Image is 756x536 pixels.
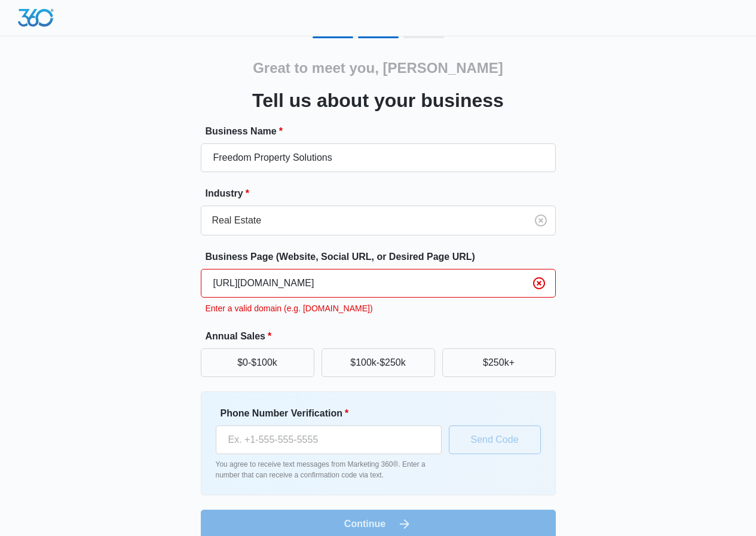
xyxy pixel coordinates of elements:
[201,143,556,172] input: e.g. Jane's Plumbing
[322,348,435,377] button: $100k-$250k
[529,274,549,293] button: Clear
[206,124,561,139] label: Business Name
[221,406,446,421] label: Phone Number Verification
[206,302,556,315] p: Enter a valid domain (e.g. [DOMAIN_NAME])
[206,329,561,344] label: Annual Sales
[531,211,550,230] button: Clear
[253,57,503,79] h2: Great to meet you, [PERSON_NAME]
[206,250,561,264] label: Business Page (Website, Social URL, or Desired Page URL)
[216,459,442,480] p: You agree to receive text messages from Marketing 360®. Enter a number that can receive a confirm...
[252,86,504,115] h3: Tell us about your business
[216,425,442,454] input: Ex. +1-555-555-5555
[201,269,556,298] input: e.g. janesplumbing.com
[201,348,314,377] button: $0-$100k
[442,348,556,377] button: $250k+
[206,186,561,201] label: Industry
